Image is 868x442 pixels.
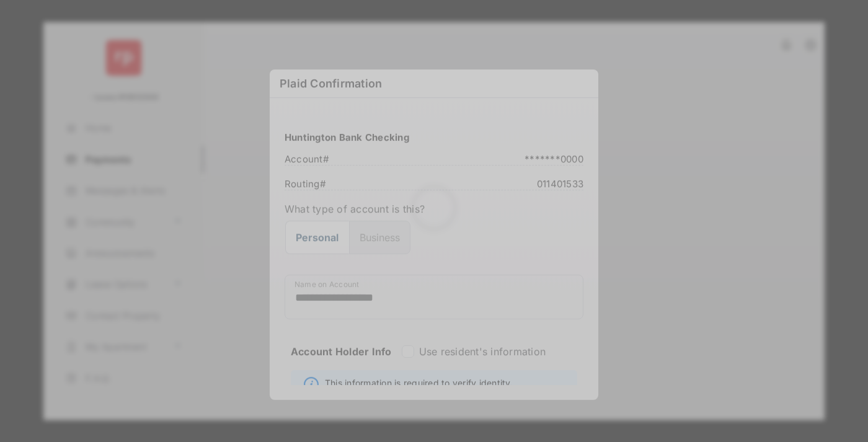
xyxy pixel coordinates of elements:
[270,69,598,98] h6: Plaid Confirmation
[285,221,349,254] button: Personal
[349,221,410,254] button: Business
[533,178,583,187] span: 011401533
[291,345,392,380] strong: Account Holder Info
[419,345,546,358] label: Use resident's information
[285,153,333,162] span: Account #
[325,377,513,392] span: This information is required to verify identity.
[285,178,330,187] span: Routing #
[285,203,583,215] label: What type of account is this?
[285,131,583,143] h3: Huntington Bank Checking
